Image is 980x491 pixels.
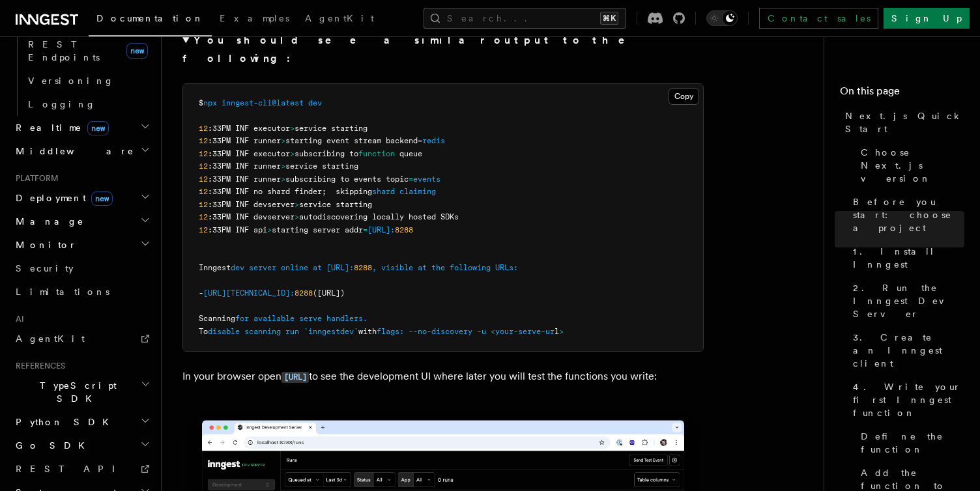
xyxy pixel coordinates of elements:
[491,327,495,336] span: <
[220,13,289,23] span: Examples
[253,314,295,323] span: available
[399,149,422,158] span: queue
[199,187,208,196] span: 12
[208,124,290,133] span: :33PM INF executor
[10,116,153,139] button: Realtimenew
[418,136,422,145] span: =
[10,415,117,428] span: Python SDK
[281,370,309,382] a: [URL]
[10,410,153,434] button: Python SDK
[853,281,964,320] span: 2. Run the Inngest Dev Server
[304,327,340,336] span: `inngest
[10,379,141,405] span: TypeScript SDK
[313,263,322,272] span: at
[199,98,203,107] span: $
[422,136,445,145] span: redis
[299,314,322,323] span: serve
[861,430,964,456] span: Define the function
[10,210,153,233] button: Manage
[358,327,377,336] span: with
[363,225,367,234] span: =
[10,439,93,452] span: Go SDK
[10,145,134,158] span: Middleware
[199,225,208,234] span: 12
[208,225,267,234] span: :33PM INF api
[182,31,704,68] summary: You should see a similar output to the following:
[297,4,382,35] a: AgentKit
[340,327,354,336] span: dev
[199,314,235,323] span: Scanning
[231,263,244,272] span: dev
[126,43,148,59] span: new
[212,4,297,35] a: Examples
[28,76,114,86] span: Versioning
[10,257,153,280] a: Security
[199,263,231,272] span: Inngest
[848,375,964,425] a: 4. Write your first Inngest function
[10,434,153,457] button: Go SDK
[413,175,440,184] span: events
[199,149,208,158] span: 12
[10,233,153,257] button: Monitor
[299,200,372,209] span: service starting
[853,331,964,370] span: 3. Create an Inngest client
[10,191,113,204] span: Deployment
[199,200,208,209] span: 12
[424,8,626,29] button: Search...⌘K
[290,149,295,158] span: >
[182,34,643,64] strong: You should see a similar output to the following:
[199,124,208,133] span: 12
[367,225,395,234] span: [URL]:
[89,4,212,36] a: Documentation
[326,263,354,272] span: [URL]:
[856,141,964,190] a: Choose Next.js version
[450,263,491,272] span: following
[10,186,153,210] button: Deploymentnew
[381,263,413,272] span: visible
[285,327,299,336] span: run
[285,161,358,171] span: service starting
[249,263,276,272] span: server
[281,161,285,171] span: >
[281,175,285,184] span: >
[208,212,295,221] span: :33PM INF devserver
[208,327,240,336] span: disable
[23,69,153,92] a: Versioning
[235,314,249,323] span: for
[409,327,472,336] span: --no-discovery
[326,314,367,323] span: handlers.
[281,136,285,145] span: >
[848,276,964,326] a: 2. Run the Inngest Dev Server
[267,225,272,234] span: >
[354,327,358,336] span: `
[495,263,518,272] span: URLs:
[477,327,486,336] span: -u
[706,10,738,26] button: Toggle dark mode
[418,263,427,272] span: at
[208,149,290,158] span: :33PM INF executor
[203,288,295,298] span: [URL][TECHNICAL_ID]:
[372,263,377,272] span: ,
[848,326,964,375] a: 3. Create an Inngest client
[281,372,309,383] code: [URL]
[208,161,281,171] span: :33PM INF runner
[409,175,413,184] span: =
[358,149,395,158] span: function
[199,175,208,184] span: 12
[10,314,24,324] span: AI
[199,288,203,298] span: -
[395,225,413,234] span: 8288
[861,146,964,185] span: Choose Next.js version
[10,280,153,303] a: Limitations
[840,104,964,141] a: Next.js Quick Start
[10,238,77,251] span: Monitor
[840,83,964,104] h4: On this page
[272,225,363,234] span: starting server addr
[199,161,208,171] span: 12
[848,190,964,240] a: Before you start: choose a project
[199,212,208,221] span: 12
[281,263,308,272] span: online
[845,109,964,135] span: Next.js Quick Start
[10,139,153,163] button: Middleware
[848,240,964,276] a: 1. Install Inngest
